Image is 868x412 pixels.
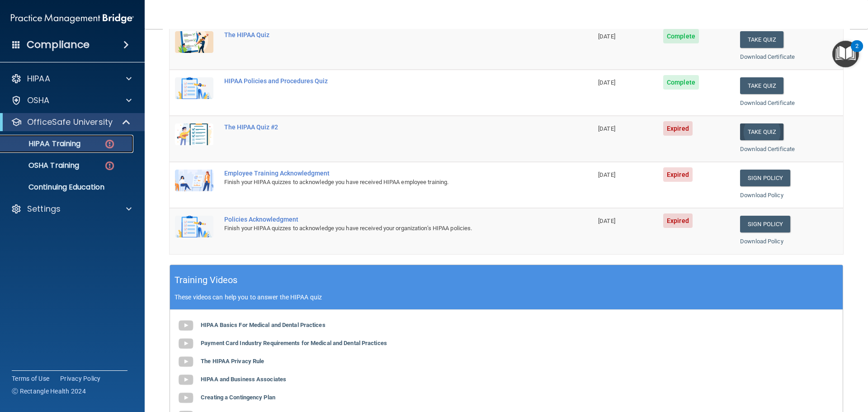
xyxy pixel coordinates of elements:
button: Take Quiz [740,123,783,140]
b: HIPAA Basics For Medical and Dental Practices [201,322,325,328]
div: HIPAA Policies and Procedures Quiz [224,77,547,85]
a: Sign Policy [740,216,790,232]
a: Download Policy [740,238,783,245]
img: gray_youtube_icon.38fcd6cc.png [177,353,195,371]
p: OSHA [27,95,50,106]
div: 2 [855,46,859,58]
span: Complete [663,29,699,43]
div: Finish your HIPAA quizzes to acknowledge you have received your organization’s HIPAA policies. [224,223,547,234]
h4: Compliance [27,38,90,51]
a: Download Policy [740,192,783,199]
div: The HIPAA Quiz #2 [224,123,547,131]
b: The HIPAA Privacy Rule [201,358,264,365]
span: [DATE] [598,171,615,178]
span: Ⓒ Rectangle Health 2024 [12,387,86,396]
span: [DATE] [598,33,615,40]
span: [DATE] [598,125,615,132]
div: Employee Training Acknowledgment [224,170,547,177]
p: HIPAA [27,73,50,84]
span: [DATE] [598,218,615,224]
a: Download Certificate [740,146,795,152]
a: OfficeSafe University [11,117,131,128]
div: Finish your HIPAA quizzes to acknowledge you have received HIPAA employee training. [224,177,547,188]
button: Open Resource Center, 2 new notifications [832,41,859,67]
img: danger-circle.6113f641.png [104,160,115,171]
b: HIPAA and Business Associates [201,376,286,383]
p: Continuing Education [6,183,129,192]
span: Complete [663,75,699,90]
img: gray_youtube_icon.38fcd6cc.png [177,335,195,353]
a: Sign Policy [740,170,790,186]
span: Expired [663,121,693,136]
a: Download Certificate [740,53,795,60]
p: These videos can help you to answer the HIPAA quiz [175,294,838,301]
a: Settings [11,204,132,214]
a: Download Certificate [740,99,795,106]
span: Expired [663,213,693,228]
span: [DATE] [598,79,615,86]
p: OfficeSafe University [27,117,113,128]
p: HIPAA Training [6,139,80,148]
p: Settings [27,204,61,214]
b: Payment Card Industry Requirements for Medical and Dental Practices [201,340,387,346]
a: OSHA [11,95,132,106]
div: The HIPAA Quiz [224,31,547,38]
button: Take Quiz [740,31,783,48]
p: OSHA Training [6,161,79,170]
h5: Training Videos [175,272,238,288]
img: gray_youtube_icon.38fcd6cc.png [177,317,195,335]
b: Creating a Contingency Plan [201,394,275,401]
a: Terms of Use [12,374,49,383]
a: HIPAA [11,73,132,84]
a: Privacy Policy [60,374,101,383]
span: Expired [663,167,693,182]
img: gray_youtube_icon.38fcd6cc.png [177,389,195,407]
iframe: Drift Widget Chat Controller [823,350,857,384]
button: Take Quiz [740,77,783,94]
img: PMB logo [11,9,134,28]
div: Policies Acknowledgment [224,216,547,223]
img: danger-circle.6113f641.png [104,138,115,150]
img: gray_youtube_icon.38fcd6cc.png [177,371,195,389]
